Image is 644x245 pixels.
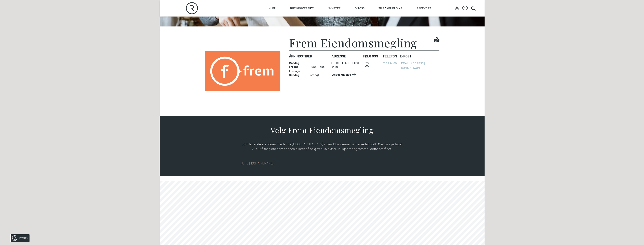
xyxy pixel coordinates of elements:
strong: Velg Frem Eiendomsmegling [271,125,374,135]
dt: Lørdag - Søndag : [289,69,306,77]
a: [URL][DOMAIN_NAME] [241,161,274,165]
iframe: Manage Preferences [4,233,34,243]
p: Som ledende eiendomsmegler på [GEOGRAPHIC_DATA] siden 1994 kjenner vi markedet godt. Med oss på l... [241,142,403,151]
h1: Frem Eiendomsmegling [289,37,417,48]
span: Veibeskrivelse [331,72,351,77]
dd: stengt [310,69,328,77]
a: instagram [363,61,371,69]
button: Open Accessibility Menu [462,5,468,11]
a: Veibeskrivelse [331,72,357,78]
dt: Mandag - Fredag : [289,61,306,69]
div: [STREET_ADDRESS] [331,61,359,65]
dt: FØLG OSS [363,54,380,59]
details: Attribution [312,82,325,85]
span: 3470 [331,65,338,68]
a: 31 29 74 00 [383,61,397,65]
a: [EMAIL_ADDRESS][DOMAIN_NAME] [400,61,425,69]
div: © Mappedin [313,83,322,85]
dt: E-post [400,54,439,59]
dt: Telefon [383,54,397,59]
dt: Adresse [331,54,360,59]
dt: Åpningstider [289,54,328,59]
dd: 10:00-15:00 [310,61,328,69]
